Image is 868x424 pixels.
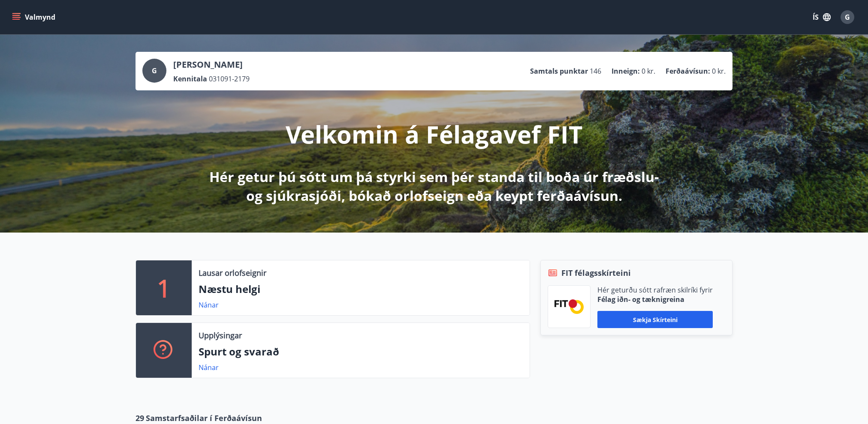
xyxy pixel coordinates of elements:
p: Spurt og svarað [199,344,523,359]
p: Upplýsingar [199,330,242,341]
p: Félag iðn- og tæknigreina [597,295,713,304]
button: G [837,7,858,27]
button: ÍS [808,9,835,25]
a: Nánar [199,300,219,310]
p: Ferðaávísun : [666,66,710,76]
span: 0 kr. [642,66,655,76]
p: 1 [157,272,171,304]
p: Velkomin á Félagavef FIT [286,118,582,150]
p: Næstu helgi [199,282,523,296]
span: FIT félagsskírteini [561,267,631,278]
span: 0 kr. [712,66,726,76]
p: [PERSON_NAME] [173,59,250,71]
p: Hér getur þú sótt um þá styrki sem þér standa til boða úr fræðslu- og sjúkrasjóði, bókað orlofsei... [208,167,660,205]
p: Kennitala [173,74,207,84]
span: 031091-2179 [209,74,250,84]
a: Nánar [199,363,219,372]
p: Samtals punktar [530,66,588,76]
p: Inneign : [612,66,640,76]
span: G [845,12,850,22]
span: Samstarfsaðilar í Ferðaávísun [146,412,262,424]
span: 146 [590,66,601,76]
span: G [152,66,157,75]
button: menu [10,9,59,25]
span: 29 [136,412,144,424]
button: Sækja skírteini [597,311,713,328]
img: FPQVkF9lTnNbbaRSFyT17YYeljoOGk5m51IhT0bO.png [555,299,584,314]
p: Hér geturðu sótt rafræn skilríki fyrir [597,285,713,295]
p: Lausar orlofseignir [199,267,266,278]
